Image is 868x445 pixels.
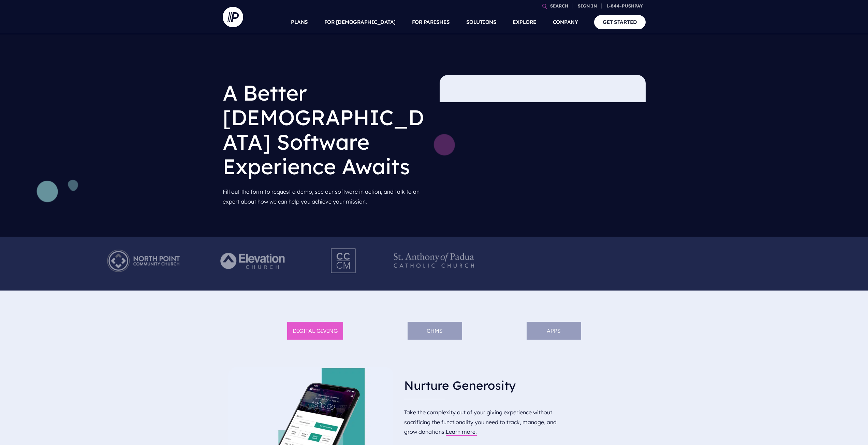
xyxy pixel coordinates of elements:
[207,242,300,280] img: Pushpay_Logo__Elevation
[446,428,477,435] a: Learn more.
[594,15,646,29] a: GET STARTED
[408,322,462,340] li: ChMS
[223,75,429,184] h1: A Better [DEMOGRAPHIC_DATA] Software Experience Awaits
[291,10,308,34] a: PLANS
[466,10,497,34] a: SOLUTIONS
[97,242,190,280] img: Pushpay_Logo__NorthPoint
[387,242,481,280] img: Pushpay_Logo__StAnthony
[527,322,581,340] li: APPS
[412,10,450,34] a: FOR PARISHES
[404,405,570,440] p: Take the complexity out of your giving experience without sacrificing the functionality you need ...
[404,372,570,399] h3: Nurture Generosity
[324,10,396,34] a: FOR [DEMOGRAPHIC_DATA]
[317,242,371,280] img: Pushpay_Logo__CCM
[223,184,429,209] p: Fill out the form to request a demo, see our software in action, and talk to an expert about how ...
[287,322,343,340] li: DIGITAL GIVING
[513,10,536,34] a: EXPLORE
[553,10,578,34] a: COMPANY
